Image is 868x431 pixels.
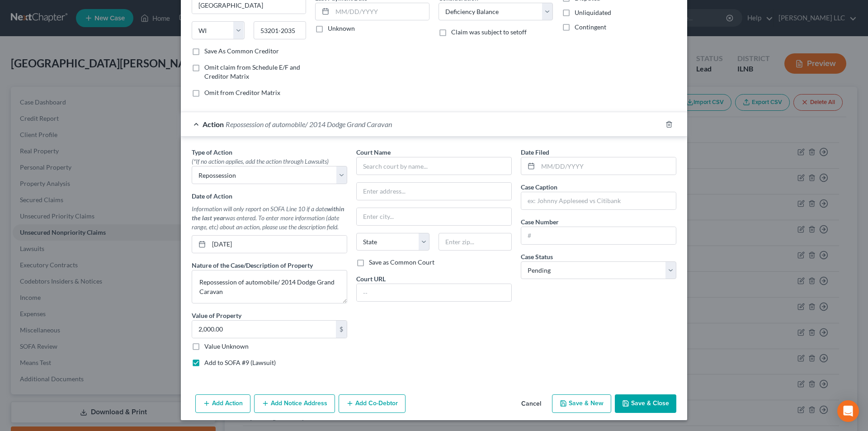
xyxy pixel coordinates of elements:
[328,24,355,33] label: Unknown
[357,183,511,200] input: Enter address...
[332,3,429,20] input: MM/DD/YYYY
[514,395,548,413] button: Cancel
[369,258,434,267] label: Save as Common Court
[209,236,347,253] input: MM/DD/YYYY
[204,342,249,351] label: Value Unknown
[192,321,336,338] input: 0.00
[357,284,511,301] input: --
[254,21,307,39] input: Enter zip...
[521,217,559,227] label: Case Number
[615,394,676,413] button: Save & Close
[356,157,512,175] input: Search court by name...
[226,120,392,128] span: Repossession of automobile/ 2014 Dodge Grand Caravan
[521,253,553,260] span: Case Status
[192,191,232,201] label: Date of Action
[538,157,676,175] input: MM/DD/YYYY
[204,63,300,80] span: Omit claim from Schedule E/F and Creditor Matrix
[192,311,241,320] label: Value of Property
[521,182,557,192] label: Case Caption
[357,208,511,225] input: Enter city...
[254,394,335,413] button: Add Notice Address
[203,120,224,128] span: Action
[192,260,313,270] label: Nature of the Case/Description of Property
[552,394,611,413] button: Save & New
[336,321,347,338] div: $
[521,192,676,209] input: ex: Johnny Appleseed vs Citibank
[204,47,279,56] label: Save As Common Creditor
[521,227,676,244] input: #
[521,147,549,157] label: Date Filed
[204,89,280,96] span: Omit from Creditor Matrix
[192,157,347,166] div: (*If no action applies, add the action through Lawsuits)
[204,358,276,367] label: Add to SOFA #9 (Lawsuit)
[356,274,386,284] label: Court URL
[439,233,512,251] input: Enter zip...
[192,204,347,232] div: Information will only report on SOFA Line 10 if a date was entered. To enter more information (da...
[192,148,232,156] span: Type of Action
[575,9,611,16] span: Unliquidated
[195,394,250,413] button: Add Action
[451,28,527,36] span: Claim was subject to setoff
[575,23,606,31] span: Contingent
[837,400,859,422] div: Open Intercom Messenger
[356,148,391,156] span: Court Name
[339,394,406,413] button: Add Co-Debtor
